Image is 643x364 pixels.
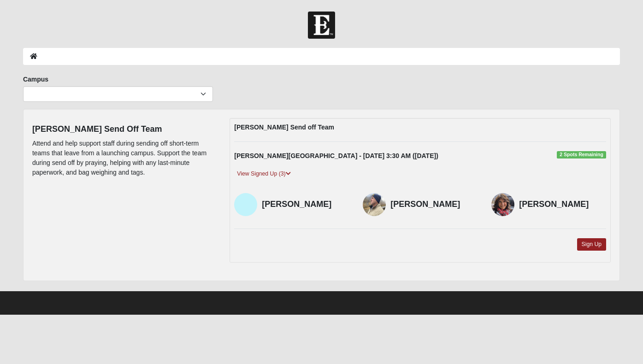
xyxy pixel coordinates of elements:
[234,152,438,159] strong: [PERSON_NAME][GEOGRAPHIC_DATA] - [DATE] 3:30 AM ([DATE])
[32,124,216,135] h4: [PERSON_NAME] Send Off Team
[491,193,514,216] img: Debbie Borland
[308,12,335,39] img: Church of Eleven22 Logo
[519,200,606,210] h4: [PERSON_NAME]
[32,139,216,177] p: Attend and help support staff during sending off short-term teams that leave from a launching cam...
[363,193,386,216] img: David Carley
[234,193,257,216] img: Doug Neve
[262,200,349,210] h4: [PERSON_NAME]
[23,75,48,84] label: Campus
[390,200,478,210] h4: [PERSON_NAME]
[577,238,607,251] a: Sign Up
[557,151,606,159] span: 2 Spots Remaining
[234,123,334,131] strong: [PERSON_NAME] Send off Team
[234,169,293,179] a: View Signed Up (3)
